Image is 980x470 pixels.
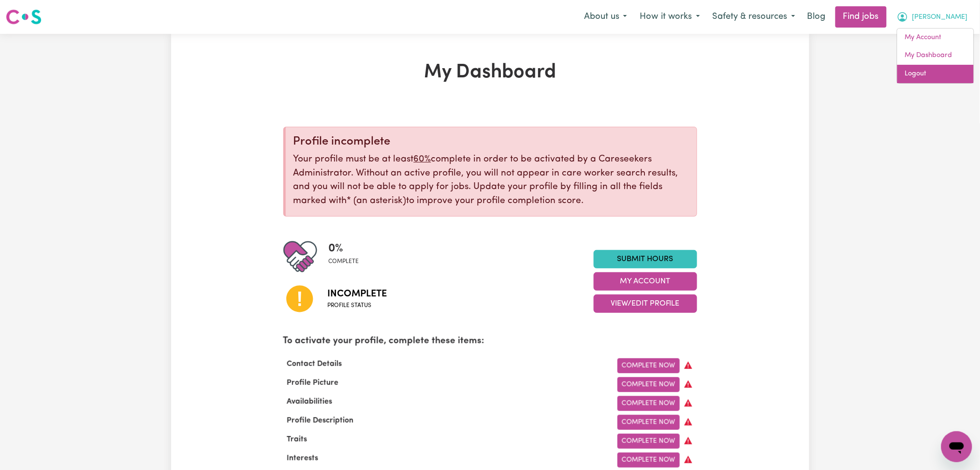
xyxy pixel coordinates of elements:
[283,398,336,406] span: Availabilities
[617,453,680,468] a: Complete Now
[891,7,974,27] button: My Account
[617,396,680,411] a: Complete Now
[6,8,42,26] img: Careseekers logo
[897,28,974,84] div: My Account
[347,196,407,206] span: an asterisk
[293,153,689,208] p: Your profile must be at least complete in order to be activated by a Careseekers Administrator. W...
[329,240,359,257] span: 0 %
[328,301,387,310] span: Profile status
[283,61,697,84] h1: My Dashboard
[414,155,431,164] u: 60%
[897,65,974,83] a: Logout
[329,257,359,266] span: complete
[283,360,346,368] span: Contact Details
[617,358,680,373] a: Complete Now
[578,7,633,27] button: About us
[633,7,706,27] button: How it works
[6,6,42,28] a: Careseekers logo
[617,434,680,449] a: Complete Now
[283,379,343,387] span: Profile Picture
[912,12,968,23] span: [PERSON_NAME]
[594,272,697,291] button: My Account
[897,29,974,47] a: My Account
[283,417,358,425] span: Profile Description
[329,240,367,274] div: Profile completeness: 0%
[617,415,680,430] a: Complete Now
[283,455,322,462] span: Interests
[835,6,887,28] a: Find jobs
[283,335,697,349] p: To activate your profile, complete these items:
[802,6,832,28] a: Blog
[594,250,697,268] a: Submit Hours
[328,287,387,301] span: Incomplete
[283,436,311,443] span: Traits
[706,7,802,27] button: Safety & resources
[941,431,972,462] iframe: Button to launch messaging window
[594,294,697,313] button: View/Edit Profile
[617,377,680,392] a: Complete Now
[293,135,689,149] div: Profile incomplete
[897,46,974,65] a: My Dashboard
